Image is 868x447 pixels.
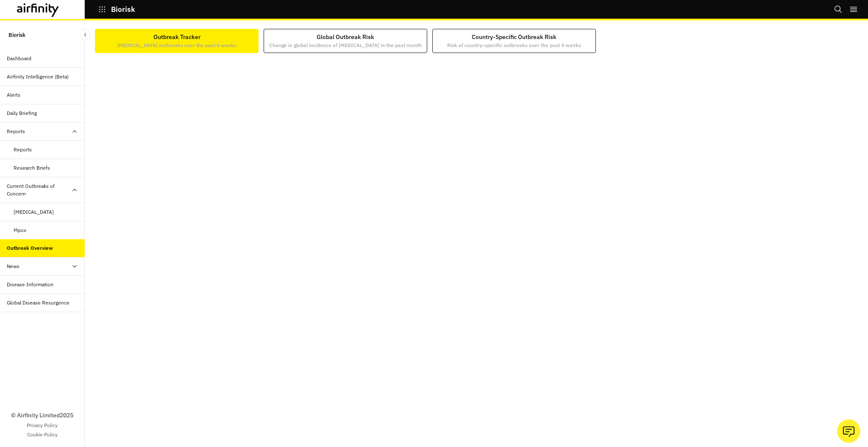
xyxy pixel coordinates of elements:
[117,42,236,49] p: [MEDICAL_DATA] outbreaks over the past 4 weeks
[117,33,236,49] div: Outbreak Tracker
[27,422,58,429] a: Privacy Policy
[8,27,25,43] p: Biorisk
[269,42,422,49] p: Change in global incidence of [MEDICAL_DATA] in the past month
[7,299,70,307] div: Global Disease Resurgence
[7,263,19,270] div: News
[14,164,50,172] div: Research Briefs
[447,33,581,49] div: Country-Specific Outbreak Risk
[14,226,26,234] div: Mpox
[14,146,32,154] div: Reports
[447,42,581,49] p: Risk of country-specific outbreaks over the past 4 weeks
[834,2,843,17] button: Search
[7,244,53,252] div: Outbreak Overview
[7,109,37,117] div: Daily Briefing
[7,128,25,135] div: Reports
[7,91,20,99] div: Alerts
[11,411,73,420] p: © Airfinity Limited 2025
[7,73,69,81] div: Airfinity Intelligence (Beta)
[7,281,53,288] div: Disease Information
[7,182,71,198] div: Current Outbreaks of Concern
[27,431,58,439] a: Cookie Policy
[837,419,860,443] button: Ask our analysts
[111,6,135,13] p: Biorisk
[80,29,91,40] button: Close Sidebar
[14,208,54,216] div: [MEDICAL_DATA]
[269,33,422,49] div: Global Outbreak Risk
[98,2,135,17] button: Biorisk
[7,55,31,62] div: Dashboard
